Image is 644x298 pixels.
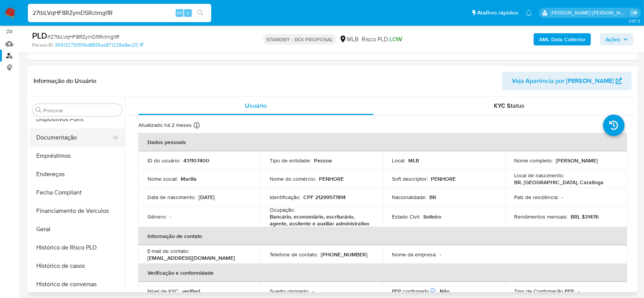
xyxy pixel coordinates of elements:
p: Pessoa [314,157,332,164]
p: - [170,213,171,220]
p: - [440,251,441,258]
p: Nome social : [147,175,178,182]
span: Veja Aparência por [PERSON_NAME] [512,72,614,90]
p: Solteiro [423,213,441,220]
a: 39913275f35fbd8835ab871239a8ac20 [55,42,143,49]
p: [PERSON_NAME] [556,157,598,164]
button: Histórico de Risco PLD [29,238,125,257]
input: Pesquise usuários ou casos... [28,8,211,18]
b: Person ID [32,42,53,49]
span: s [187,9,189,16]
p: Gênero : [147,213,167,220]
button: AML Data Collector [534,33,591,45]
p: BR, [GEOGRAPHIC_DATA], Caratinga [514,179,604,186]
span: LOW [390,35,402,44]
p: STANDBY - ROI PROPOSAL [263,34,336,45]
button: Veja Aparência por [PERSON_NAME] [502,72,632,90]
th: Dados pessoais [138,133,627,151]
p: País de residência : [514,194,558,201]
button: Histórico de casos [29,257,125,275]
p: E-mail de contato : [147,248,189,254]
p: - [312,288,314,295]
p: Atualizado há 2 meses [138,121,192,129]
p: - [561,194,563,201]
span: Atalhos rápidos [477,9,518,17]
th: Informação de contato [138,227,627,245]
button: Endereços [29,165,125,183]
p: Ocupação : [270,206,295,213]
p: Estado Civil : [392,213,420,220]
p: Tipo de entidade : [270,157,311,164]
div: MLB [339,35,359,44]
button: Procurar [36,107,42,113]
p: Nome completo : [514,157,553,164]
span: # 27tbLVqHF8RZymD5RctmgI1R [47,33,119,40]
span: Risco PLD: [362,35,402,44]
p: ID do usuário : [147,157,180,164]
p: 431107400 [183,157,209,164]
p: - [578,288,579,295]
button: Financiamento de Veículos [29,202,125,220]
p: BR [429,194,436,201]
button: Fecha Compliant [29,183,125,202]
p: PEP confirmado : [392,288,437,295]
button: Documentação [29,128,119,147]
button: search-icon [193,8,208,18]
p: Soft descriptor : [392,175,428,182]
p: Nível de KYC : [147,288,179,295]
span: Alt [176,9,183,16]
p: Bancário, economiário, escriturário, agente, assitente e auxiliar administrativo [270,213,371,227]
span: KYC Status [494,101,524,110]
p: MLB [408,157,419,164]
p: PENHORE [319,175,344,182]
p: BRL $31476 [571,213,599,220]
p: Identificação : [270,194,300,201]
p: Nome do comércio : [270,175,316,182]
p: [DATE] [199,194,215,201]
p: [EMAIL_ADDRESS][DOMAIN_NAME] [147,254,235,261]
p: verified [182,288,200,295]
button: Histórico de conversas [29,275,125,293]
p: Não [440,288,450,295]
p: Nome da empresa : [392,251,437,258]
b: PLD [32,29,47,42]
a: Notificações [526,10,532,16]
span: 3.157.3 [629,18,640,24]
button: Dispositivos Point [29,110,125,128]
span: Usuário [245,101,267,110]
th: Verificação e conformidade [138,264,627,282]
p: PENHORE [431,175,456,182]
button: Ações [600,33,633,45]
p: Marilia [181,175,197,182]
h1: Informação do Usuário [34,77,96,85]
p: Data de nascimento : [147,194,196,201]
span: Ações [605,33,620,45]
p: Telefone de contato : [270,251,318,258]
p: [PHONE_NUMBER] [321,251,367,258]
p: Rendimentos mensais : [514,213,568,220]
p: Local de nascimento : [514,172,564,179]
p: Local : [392,157,405,164]
button: Empréstimos [29,147,125,165]
a: Sair [630,9,638,17]
p: CPF 21299577814 [303,194,346,201]
button: Geral [29,220,125,238]
p: Tipo de Confirmação PEP : [514,288,575,295]
input: Procurar [43,107,119,114]
b: AML Data Collector [539,33,586,45]
p: andrea.asantos@mercadopago.com.br [551,9,628,16]
p: Sujeito obrigado : [270,288,309,295]
p: Nacionalidade : [392,194,426,201]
